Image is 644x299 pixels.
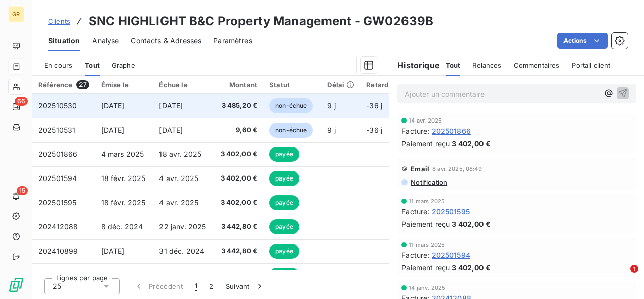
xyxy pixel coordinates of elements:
[159,150,201,158] span: 18 avr. 2025
[38,198,76,207] span: 202501595
[401,262,450,273] span: Paiement reçu
[48,16,70,26] a: Clients
[203,276,219,297] button: 2
[409,117,442,124] span: 14 avr. 2025
[366,81,398,89] div: Retard
[44,61,72,69] span: En cours
[401,138,450,149] span: Paiement reçu
[48,17,70,25] span: Clients
[38,174,77,183] span: 202501594
[269,98,313,113] span: non-échue
[269,171,299,186] span: payée
[131,36,201,46] span: Contacts & Adresses
[218,149,257,159] span: 3 402,00 €
[159,198,198,207] span: 4 avr. 2025
[409,198,445,204] span: 11 mars 2025
[432,126,471,136] span: 202501866
[38,222,78,231] span: 202412088
[269,123,313,138] span: non-échue
[269,244,299,259] span: payée
[38,101,77,110] span: 202510530
[17,186,28,195] span: 15
[112,61,135,69] span: Graphe
[159,81,206,89] div: Échue le
[8,6,24,22] div: GR
[195,281,197,291] span: 1
[218,198,257,208] span: 3 402,00 €
[101,101,125,110] span: [DATE]
[432,206,470,217] span: 202501595
[101,126,125,134] span: [DATE]
[401,206,429,217] span: Facture :
[101,174,146,183] span: 18 févr. 2025
[410,178,447,186] span: Notification
[218,125,257,135] span: 9,60 €
[452,262,491,273] span: 3 402,00 €
[401,250,429,260] span: Facture :
[472,61,501,69] span: Relances
[514,61,560,69] span: Commentaires
[269,147,299,162] span: payée
[269,219,299,234] span: payée
[38,150,77,158] span: 202501866
[432,166,482,172] span: 8 avr. 2025, 08:49
[409,285,445,291] span: 14 janv. 2025
[572,61,610,69] span: Portail client
[53,281,61,291] span: 25
[409,242,445,248] span: 11 mars 2025
[128,276,189,297] button: Précédent
[159,101,183,110] span: [DATE]
[38,80,89,89] div: Référence
[389,59,440,71] h6: Historique
[101,81,147,89] div: Émise le
[189,276,203,297] button: 1
[269,81,315,89] div: Statut
[401,126,429,136] span: Facture :
[101,247,125,255] span: [DATE]
[218,173,257,184] span: 3 402,00 €
[8,277,24,293] img: Logo LeanPay
[452,219,491,229] span: 3 402,00 €
[432,250,470,260] span: 202501594
[610,265,634,289] iframe: Intercom live chat
[48,36,80,46] span: Situation
[85,61,100,69] span: Tout
[218,81,257,89] div: Montant
[159,247,204,255] span: 31 déc. 2024
[327,101,335,110] span: 9 j
[38,247,78,255] span: 202410899
[269,268,299,283] span: payée
[366,101,382,110] span: -36 j
[38,126,75,134] span: 202510531
[89,12,433,30] h3: SNC HIGHLIGHT B&C Property Management - GW02639B
[213,36,252,46] span: Paramètres
[159,222,206,231] span: 22 janv. 2025
[15,97,28,106] span: 66
[159,174,198,183] span: 4 avr. 2025
[101,222,143,231] span: 8 déc. 2024
[630,265,638,273] span: 1
[101,198,146,207] span: 18 févr. 2025
[92,36,119,46] span: Analyse
[101,150,144,158] span: 4 mars 2025
[446,61,461,69] span: Tout
[218,246,257,256] span: 3 442,80 €
[452,138,491,149] span: 3 402,00 €
[557,33,608,49] button: Actions
[327,81,354,89] div: Délai
[76,80,89,89] span: 27
[159,126,183,134] span: [DATE]
[411,165,429,173] span: Email
[218,101,257,111] span: 3 485,20 €
[220,276,271,297] button: Suivant
[401,219,450,229] span: Paiement reçu
[327,126,335,134] span: 9 j
[218,222,257,232] span: 3 442,80 €
[269,195,299,210] span: payée
[366,126,382,134] span: -36 j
